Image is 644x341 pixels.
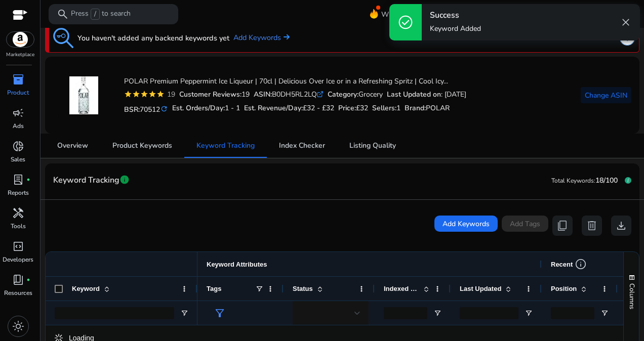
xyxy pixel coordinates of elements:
[91,9,100,20] span: /
[12,140,24,152] span: donut_small
[7,88,29,97] p: Product
[575,258,587,270] span: info
[430,11,481,20] h4: Success
[207,261,267,268] span: Keyword Attributes
[26,178,30,182] span: fiber_manual_record
[124,103,168,114] h5: BSR:
[179,89,250,100] div: 19
[57,8,69,20] span: search
[303,103,334,113] span: £32 - £32
[12,240,24,252] span: code_blocks
[172,104,240,113] h5: Est. Orders/Day:
[26,278,30,282] span: fiber_manual_record
[387,90,441,99] b: Last Updated on
[4,288,32,297] p: Resources
[338,104,368,113] h5: Price:
[12,320,24,332] span: light_mode
[387,89,466,100] div: : [DATE]
[627,283,636,309] span: Columns
[12,73,24,86] span: inventory_2
[12,207,24,219] span: handyman
[180,309,188,317] button: Open Filter Menu
[55,307,174,319] input: Keyword Filter Input
[124,90,132,98] mat-icon: star
[12,174,24,186] span: lab_profile
[381,6,421,23] span: What's New
[165,89,175,100] div: 19
[132,90,140,98] mat-icon: star
[57,142,88,149] span: Overview
[442,219,490,229] span: Add Keywords
[53,172,119,189] span: Keyword Tracking
[179,90,241,99] b: Customer Reviews:
[8,188,29,197] p: Reports
[279,142,325,149] span: Index Checker
[551,285,577,292] span: Position
[615,220,627,232] span: download
[11,222,26,231] p: Tools
[397,14,414,30] span: check_circle
[581,87,631,103] button: Change ASIN
[12,274,24,286] span: book_4
[551,307,594,319] input: Position Filter Input
[328,89,383,100] div: Grocery
[156,90,165,98] mat-icon: star
[124,77,466,86] h4: POLAR Premium Peppermint Ice Liqueur | 70cl | Delicious Over Ice or in a Refreshing Spritz | Cool...
[65,76,103,114] img: 41Vi4QnmRcL._AC_SR38,50_.jpg
[600,309,609,317] button: Open Filter Menu
[244,104,334,113] h5: Est. Revenue/Day:
[207,285,221,292] span: Tags
[585,90,627,101] span: Change ASIN
[405,103,424,113] span: Brand
[372,104,400,113] h5: Sellers:
[620,16,632,28] span: close
[281,34,290,40] img: arrow-right.svg
[7,32,34,47] img: amazon.svg
[433,309,441,317] button: Open Filter Menu
[6,51,34,59] p: Marketplace
[396,103,400,113] span: 1
[349,142,396,149] span: Listing Quality
[328,90,358,99] b: Category:
[551,258,587,270] div: Recent
[214,307,226,319] span: filter_alt
[384,285,419,292] span: Indexed Products
[11,155,25,164] p: Sales
[254,89,324,100] div: B0DH5RL2LQ
[426,103,450,113] span: POLAR
[356,103,368,113] span: £32
[611,216,631,236] button: download
[140,105,160,114] span: 70512
[551,177,595,185] span: Total Keywords:
[293,285,313,292] span: Status
[254,90,272,99] b: ASIN:
[595,176,618,185] span: 18/100
[460,285,501,292] span: Last Updated
[119,175,130,185] span: info
[112,142,172,149] span: Product Keywords
[225,103,240,113] span: 1 - 1
[13,121,24,131] p: Ads
[12,107,24,119] span: campaign
[71,9,131,20] p: Press to search
[525,309,533,317] button: Open Filter Menu
[140,90,148,98] mat-icon: star
[77,32,229,44] h3: You haven't added any backend keywords yet
[405,104,450,113] h5: :
[72,285,100,292] span: Keyword
[3,255,33,264] p: Developers
[233,32,290,44] a: Add Keywords
[196,142,255,149] span: Keyword Tracking
[384,307,427,319] input: Indexed Products Filter Input
[460,307,518,319] input: Last Updated Filter Input
[53,28,73,48] img: keyword-tracking.svg
[148,90,156,98] mat-icon: star
[434,216,498,232] button: Add Keywords
[160,104,168,114] mat-icon: refresh
[430,24,481,34] p: Keyword Added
